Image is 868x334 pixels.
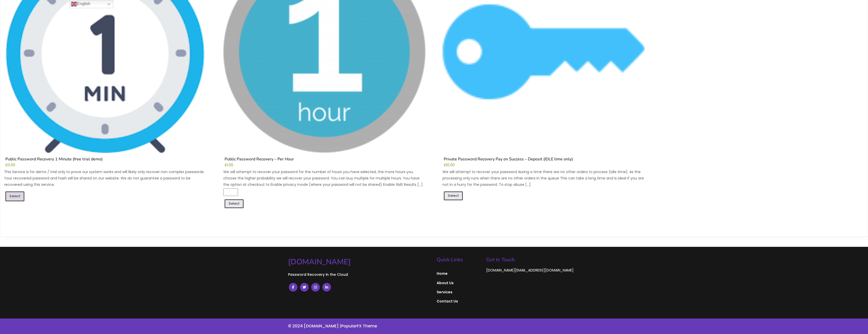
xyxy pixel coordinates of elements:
a: Services [437,287,481,297]
span: £ [225,163,227,168]
span: Services [437,290,481,294]
bdi: 0.00 [5,163,15,168]
p: We will attempt to recover your password for the number of hours you have selected, the more hour... [223,169,425,188]
p: This Service is for demo / trial only to prove our system works and will likely only recover non ... [4,169,206,188]
a: Contact Us [437,297,481,306]
a: Add to cart: “Public Password Recovery - Per Hour” [225,199,244,208]
h2: Public Password Recovery – Per Hour [223,157,425,163]
span: £ [444,163,446,168]
a: Add to cart: “Public Password Recovery 1 Minute (free trial demo)” [5,191,24,201]
span: £ [5,163,8,168]
span: About Us [437,281,481,285]
bdi: 10.00 [444,163,455,168]
a: [DOMAIN_NAME] [288,257,432,267]
a: About Us [437,278,481,287]
bdi: 1.00 [225,163,233,168]
a: [DOMAIN_NAME][EMAIL_ADDRESS][DOMAIN_NAME] [486,268,574,273]
input: Product quantity [223,188,238,196]
h5: Quick Links [437,257,481,262]
h2: Public Password Recovery 1 Minute (free trial demo) [4,157,206,163]
a: Home [437,269,481,278]
p: Password Recovery in the Cloud [288,271,432,278]
a: Add to cart: “Private Password Recovery Pay on Success - Deposit (IDLE time only)” [444,191,463,200]
a: © 2024 [DOMAIN_NAME] | [288,323,341,329]
h5: Get In Touch [486,257,580,262]
p: We will attempt to recover your password during a time there are no other orders to process (idle... [443,169,644,188]
h2: Private Password Recovery Pay on Success – Deposit (IDLE time only) [443,157,644,163]
span: Contact Us [437,299,481,303]
a: PopularFX Theme [341,323,377,329]
img: en [71,1,77,7]
span: Home [437,271,481,276]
